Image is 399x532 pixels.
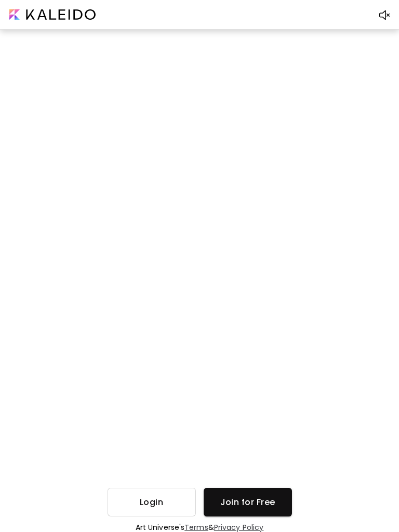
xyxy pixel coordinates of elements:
span: Login [116,497,188,508]
h6: Art Universe's & [136,523,264,532]
span: Join for Free [212,497,284,508]
button: Join for Free [204,488,292,516]
img: Volume [379,10,390,20]
button: Login [108,488,196,516]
